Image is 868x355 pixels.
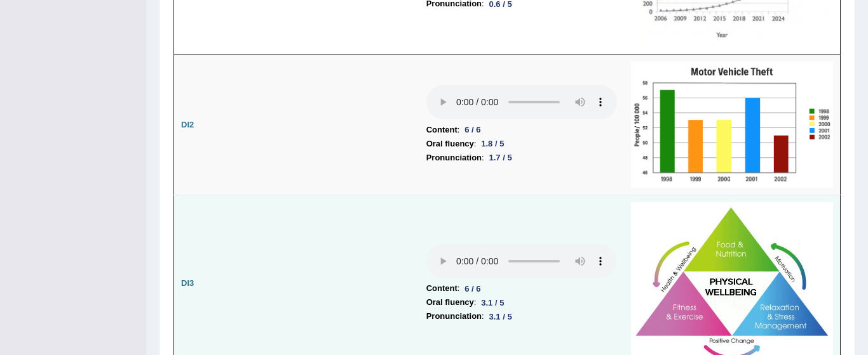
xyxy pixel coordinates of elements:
div: 6 / 6 [459,282,485,295]
b: Pronunciation [426,309,482,323]
div: 3.1 / 5 [484,310,517,323]
b: DI3 [181,278,194,288]
b: Content [426,123,458,137]
li: : [426,281,617,295]
li: : [426,309,617,323]
li: : [426,123,617,137]
b: Oral fluency [426,295,474,309]
li: : [426,151,617,165]
b: Content [426,281,458,295]
b: DI2 [181,120,194,129]
b: Pronunciation [426,151,482,165]
li: : [426,295,617,309]
b: Oral fluency [426,137,474,151]
div: 1.8 / 5 [476,137,509,150]
li: : [426,137,617,151]
div: 1.7 / 5 [484,151,517,164]
div: 3.1 / 5 [476,296,509,309]
div: 6 / 6 [459,123,485,136]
